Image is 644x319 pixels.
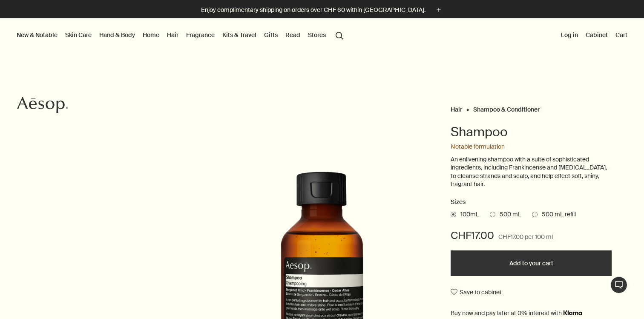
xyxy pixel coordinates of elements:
button: Open search [332,27,347,43]
button: Log in [559,29,580,40]
span: CHF17.00 [451,229,494,242]
nav: supplementary [559,18,629,52]
a: Skin Care [63,29,93,40]
h1: Shampoo [451,124,612,141]
span: CHF17.00 per 100 ml [498,232,553,242]
span: 100mL [456,210,479,219]
a: Gifts [262,29,279,40]
a: Read [284,29,302,40]
button: Live Assistance [610,276,627,293]
h2: Sizes [451,197,612,207]
a: Home [141,29,161,40]
nav: primary [15,18,347,52]
a: Aesop [15,95,70,118]
button: Cart [614,29,629,40]
button: Save to cabinet [451,285,502,300]
a: Shampoo & Conditioner [473,106,540,109]
a: Hair [165,29,180,40]
a: Fragrance [184,29,216,40]
a: Hand & Body [98,29,137,40]
p: An enlivening shampoo with a suite of sophisticated ingredients, including Frankincense and [MEDI... [451,155,612,189]
button: Stores [306,29,328,40]
a: Kits & Travel [221,29,258,40]
p: Enjoy complimentary shipping on orders over CHF 60 within [GEOGRAPHIC_DATA]. [201,6,425,14]
button: New & Notable [15,29,59,40]
svg: Aesop [17,97,68,114]
a: Cabinet [584,29,609,40]
button: Enjoy complimentary shipping on orders over CHF 60 within [GEOGRAPHIC_DATA]. [201,5,443,15]
span: 500 mL refill [538,210,576,219]
a: Hair [451,106,462,109]
span: 500 mL [495,210,521,219]
button: Add to your cart - CHF17.00 [451,250,612,276]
